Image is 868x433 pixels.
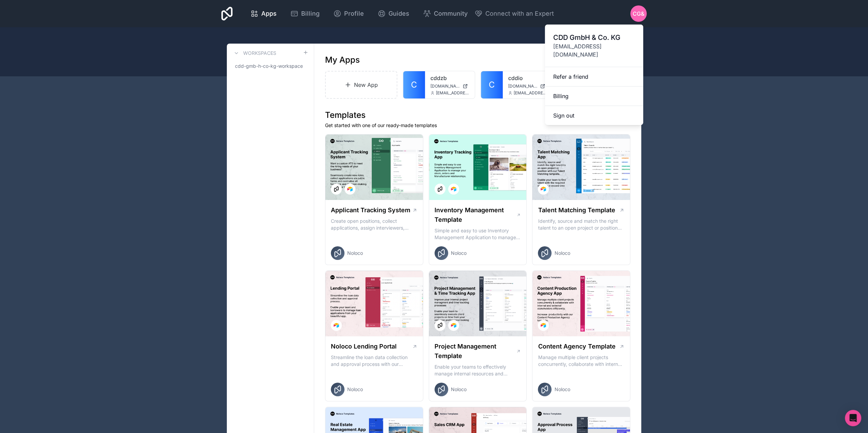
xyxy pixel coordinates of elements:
[430,83,460,89] span: [DOMAIN_NAME]
[451,323,456,328] img: Airtable Logo
[508,83,547,89] a: [DOMAIN_NAME]
[545,106,643,125] button: Sign out
[538,205,615,215] h1: Talent Matching Template
[285,6,325,21] a: Billing
[232,60,308,72] a: cdd-gmb-h-co-kg-workspace
[325,122,630,129] p: Get started with one of our ready-made templates
[388,9,409,18] span: Guides
[633,10,644,18] span: CG&
[331,218,417,231] p: Create open positions, collect applications, assign interviewers, centralise candidate feedback a...
[451,250,467,257] span: Noloco
[417,6,473,21] a: Community
[232,49,276,57] a: Workspaces
[325,110,630,121] h1: Templates
[435,364,521,377] p: Enable your teams to effectively manage internal resources and execute client projects on time.
[508,83,538,89] span: [DOMAIN_NAME]
[331,342,397,351] h1: Noloco Lending Portal
[331,205,410,215] h1: Applicant Tracking System
[451,186,456,192] img: Airtable Logo
[538,354,624,368] p: Manage multiple client projects concurrently, collaborate with internal and external stakeholders...
[347,186,353,192] img: Airtable Logo
[235,63,303,69] span: cdd-gmb-h-co-kg-workspace
[434,9,468,18] span: Community
[435,205,516,225] h1: Inventory Management Template
[538,218,624,231] p: Identify, source and match the right talent to an open project or position with our Talent Matchi...
[334,323,339,328] img: Airtable Logo
[545,87,643,106] a: Billing
[435,227,521,241] p: Simple and easy to use Inventory Management Application to manage your stock, orders and Manufact...
[372,6,415,21] a: Guides
[243,50,276,57] h3: Workspaces
[553,42,635,59] span: [EMAIL_ADDRESS][DOMAIN_NAME]
[344,9,364,18] span: Profile
[554,250,570,257] span: Noloco
[435,342,516,361] h1: Project Management Template
[325,71,397,99] a: New App
[541,186,546,192] img: Airtable Logo
[481,71,503,98] a: C
[508,74,547,82] a: cddio
[541,323,546,328] img: Airtable Logo
[325,55,360,65] h1: My Apps
[430,74,469,82] a: cddzb
[436,90,469,96] span: [EMAIL_ADDRESS][DOMAIN_NAME]
[347,386,363,393] span: Noloco
[553,33,635,42] span: CDD GmbH & Co. KG
[347,250,363,257] span: Noloco
[538,342,615,351] h1: Content Agency Template
[845,410,861,426] div: Open Intercom Messenger
[489,79,495,90] span: C
[403,71,425,98] a: C
[451,386,467,393] span: Noloco
[301,9,320,18] span: Billing
[245,6,282,21] a: Apps
[430,83,469,89] a: [DOMAIN_NAME]
[545,67,643,87] a: Refer a friend
[331,354,417,368] p: Streamline the loan data collection and approval process with our Lending Portal template.
[485,9,554,18] span: Connect with an Expert
[411,79,417,90] span: C
[474,9,554,18] button: Connect with an Expert
[261,9,277,18] span: Apps
[328,6,369,21] a: Profile
[554,386,570,393] span: Noloco
[514,90,547,96] span: [EMAIL_ADDRESS][DOMAIN_NAME]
